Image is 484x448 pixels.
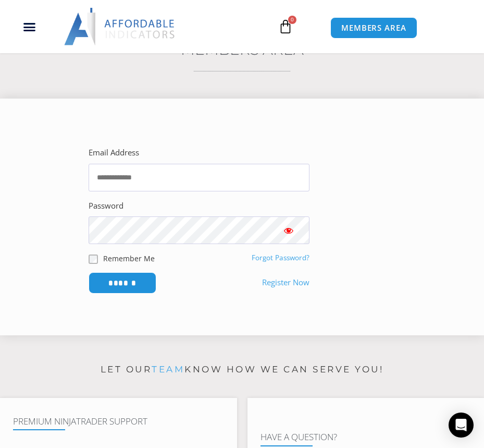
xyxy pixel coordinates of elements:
[89,199,123,213] label: Password
[260,432,471,442] h4: Have A Question?
[5,17,53,37] div: Menu Toggle
[263,11,308,42] a: 0
[13,416,224,427] h4: Premium NinjaTrader Support
[152,364,184,374] a: team
[449,413,474,438] div: Open Intercom Messenger
[89,146,139,160] label: Email Address
[341,24,406,32] span: MEMBERS AREA
[262,275,309,290] a: Register Now
[288,16,296,24] span: 0
[64,8,176,45] img: LogoAI | Affordable Indicators – NinjaTrader
[330,17,417,39] a: MEMBERS AREA
[268,216,309,244] button: Show password
[103,253,155,264] label: Remember Me
[252,253,309,262] a: Forgot Password?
